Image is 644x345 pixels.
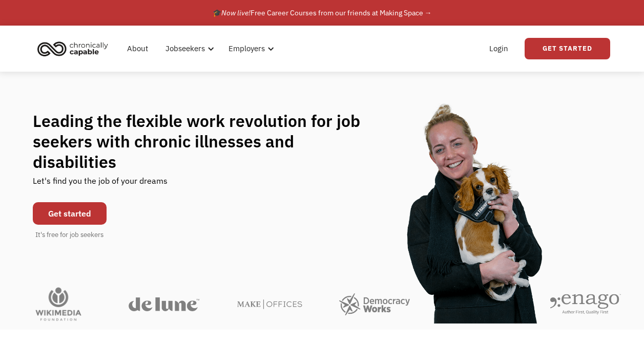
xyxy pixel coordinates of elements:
a: home [34,37,116,60]
div: Jobseekers [165,42,205,55]
h1: Leading the flexible work revolution for job seekers with chronic illnesses and disabilities [33,111,380,172]
div: Let's find you the job of your dreams [33,172,168,197]
img: Chronically Capable logo [34,37,111,60]
div: It's free for job seekers [35,230,103,240]
a: Login [483,32,514,65]
div: Employers [228,42,265,55]
div: Jobseekers [159,32,217,65]
em: Now live! [221,8,251,17]
a: Get started [33,202,107,225]
a: About [121,32,154,65]
div: Employers [222,32,277,65]
a: Get Started [525,38,610,59]
div: 🎓 Free Career Courses from our friends at Making Space → [213,7,432,19]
